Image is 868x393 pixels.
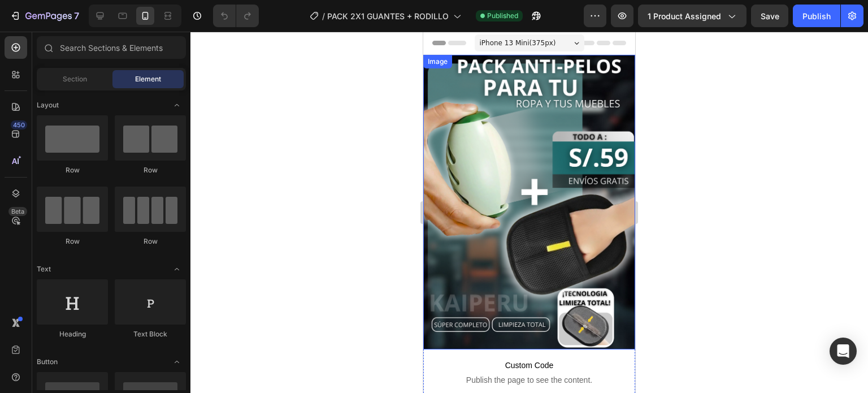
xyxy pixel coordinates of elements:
span: Published [487,11,518,21]
div: Beta [8,207,27,216]
span: Save [761,11,779,21]
p: 7 [74,9,79,23]
iframe: Design area [423,32,635,393]
span: Section [63,74,87,84]
span: Element [135,74,161,84]
div: Publish [802,10,831,22]
button: 7 [5,5,84,27]
div: Undo/Redo [213,5,259,27]
span: Toggle open [168,353,186,371]
span: Toggle open [168,96,186,114]
span: Button [37,357,58,367]
span: Layout [37,100,59,110]
div: Text Block [115,329,186,339]
div: Row [37,165,108,175]
div: Row [115,165,186,175]
div: 450 [11,120,27,129]
input: Search Sections & Elements [37,36,186,59]
div: Open Intercom Messenger [830,338,857,365]
span: 1 product assigned [648,10,721,22]
button: 1 product assigned [638,5,747,27]
button: Save [751,5,788,27]
span: / [322,10,325,22]
div: Row [115,236,186,247]
span: Toggle open [168,260,186,278]
div: Heading [37,329,108,339]
button: Publish [793,5,840,27]
span: PACK 2X1 GUANTES + RODILLO [327,10,449,22]
div: Row [37,236,108,247]
span: Text [37,264,51,274]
